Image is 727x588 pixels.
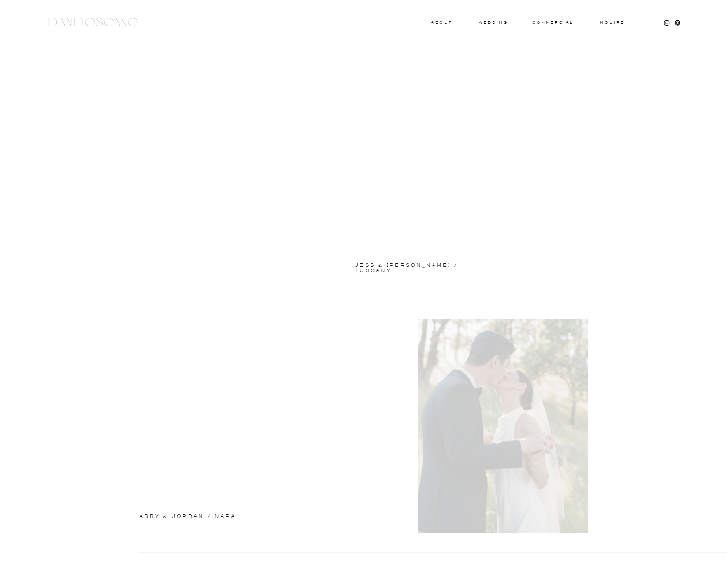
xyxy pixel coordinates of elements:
a: commercial [532,21,573,24]
a: jess & [PERSON_NAME] / tuscany [355,263,492,266]
a: About [431,21,450,24]
a: wedding [479,21,508,24]
a: abby & jordan / napa [139,514,293,520]
a: Inquire [597,21,625,25]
